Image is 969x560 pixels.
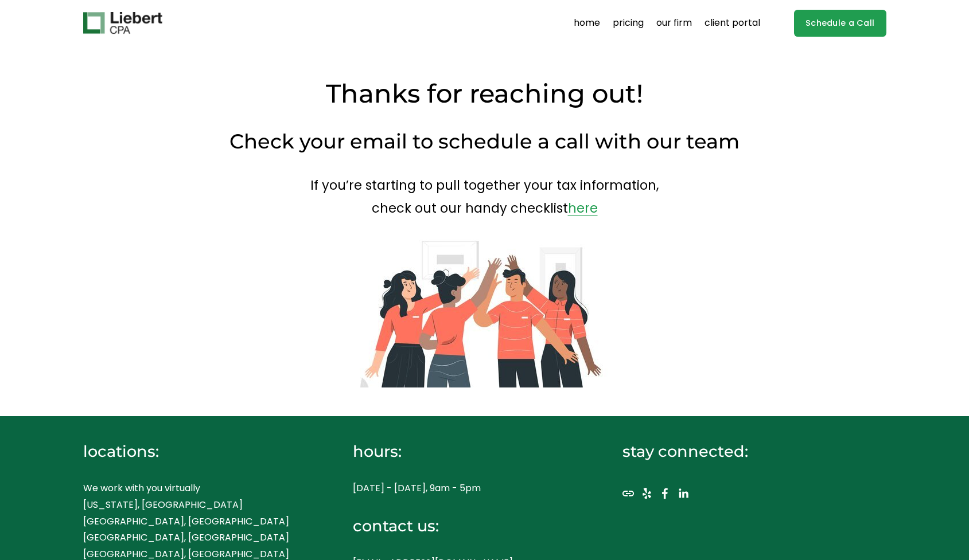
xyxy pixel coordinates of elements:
a: pricing [613,14,644,32]
a: URL [622,488,634,499]
img: Liebert CPA [83,12,162,34]
a: client portal [705,14,760,32]
h4: hours: [353,441,582,462]
a: Facebook [659,488,671,499]
p: [DATE] - [DATE], 9am - 5pm [353,480,582,497]
h4: contact us: [353,515,582,536]
h4: stay connected: [622,441,852,462]
h2: Thanks for reaching out! [83,77,886,110]
a: Schedule a Call [794,10,886,37]
a: LinkedIn [678,488,689,499]
a: our firm [656,14,692,32]
a: home [574,14,600,32]
h4: locations: [83,441,313,462]
p: If you’re starting to pull together your tax information, check out our handy checklist [83,174,886,220]
a: here [568,199,598,217]
h3: Check your email to schedule a call with our team [83,128,886,155]
a: Yelp [641,488,652,499]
